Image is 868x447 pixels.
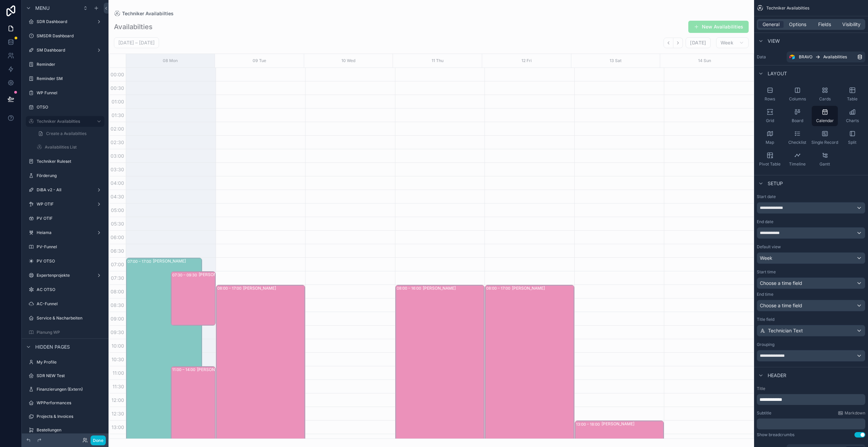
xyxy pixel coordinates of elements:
[757,194,776,199] label: Start date
[37,159,103,164] label: Techniker Ruleset
[847,96,857,102] span: Table
[757,325,865,336] button: Technician Text
[846,118,859,123] span: Charts
[35,5,50,12] span: Menu
[823,54,847,60] span: Availabilities
[784,106,810,126] button: Board
[37,273,94,278] label: Expertenprojekte
[26,370,104,381] a: SDR NEW Test
[34,142,104,153] a: Availabilities List
[838,410,865,416] a: Markdown
[819,96,831,102] span: Cards
[757,317,774,322] label: Title field
[765,96,775,102] span: Rows
[26,357,104,368] a: My Profile
[768,38,780,44] span: View
[784,149,810,170] button: Timeline
[26,298,104,309] a: AC-Funnel
[26,284,104,295] a: AC OTSO
[757,386,865,391] label: Title
[760,255,772,261] span: Week
[26,170,104,181] a: Förderung
[26,384,104,395] a: Finanzierungen (Extern)
[811,140,838,145] span: Single Record
[812,84,838,104] button: Cards
[26,213,104,224] a: PV OTIF
[757,54,784,60] label: Data
[789,161,806,167] span: Timeline
[812,128,838,148] button: Single Record
[839,84,865,104] button: Table
[26,16,104,27] a: SDR Dashboard
[37,258,103,264] label: PV OTSO
[757,244,781,250] label: Default view
[26,116,104,127] a: Techniker Availabilties
[26,397,104,408] a: WPPerformances
[784,84,810,104] button: Columns
[26,59,104,70] a: Reminder
[763,21,780,28] span: General
[37,387,103,392] label: Finanzierungen (Extern)
[37,187,94,193] label: DiBA v2 - All
[37,201,94,207] label: WP OTIF
[842,21,861,28] span: Visibility
[768,372,786,379] span: Header
[757,292,773,297] label: End time
[757,252,865,264] button: Week
[757,432,794,438] div: Show breadcrumbs
[37,90,103,96] label: WP Funnel
[789,21,806,28] span: Options
[37,287,103,292] label: AC OTSO
[37,244,103,250] label: PV-Funnel
[46,131,86,136] span: Create a Availabilties
[26,156,104,167] a: Techniker Ruleset
[37,119,91,124] label: Techniker Availabilties
[34,128,104,139] a: Create a Availabilties
[757,394,865,405] div: scrollable content
[789,96,806,102] span: Columns
[757,219,773,225] label: End date
[26,241,104,252] a: PV-Funnel
[37,216,103,221] label: PV OTIF
[37,33,103,39] label: SMSDR Dashboard
[757,342,774,347] label: Grouping
[759,161,781,167] span: Pivot Table
[768,180,783,187] span: Setup
[37,76,103,81] label: Reminder SM
[37,315,103,321] label: Service & Nacharbeiten
[26,199,104,210] a: WP OTIF
[37,359,103,365] label: My Profile
[26,313,104,324] a: Service & Nacharbeiten
[37,173,103,178] label: Förderung
[37,301,103,307] label: AC-Funnel
[766,140,774,145] span: Map
[845,410,865,416] span: Markdown
[37,47,94,53] label: SM Dashboard
[37,230,94,235] label: Heiama
[26,31,104,41] a: SMSDR Dashboard
[45,144,103,150] label: Availabilities List
[812,149,838,170] button: Gantt
[26,327,104,338] a: Planung WP
[26,256,104,267] a: PV OTSO
[812,106,838,126] button: Calendar
[768,327,803,334] span: Technician Text
[26,270,104,281] a: Expertenprojekte
[26,73,104,84] a: Reminder SM
[26,411,104,422] a: Projects & Invoices
[766,5,809,11] span: Techniker Availabilties
[26,102,104,113] a: OTSO
[37,104,103,110] label: OTSO
[757,269,776,275] label: Start time
[26,227,104,238] a: Heiama
[820,161,830,167] span: Gantt
[26,88,104,98] a: WP Funnel
[757,419,865,429] div: scrollable content
[792,118,803,123] span: Board
[839,106,865,126] button: Charts
[37,427,103,433] label: Bestellungen
[37,414,103,419] label: Projects & Invoices
[818,21,831,28] span: Fields
[787,52,865,62] a: BRAVOAvailabilities
[848,140,856,145] span: Split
